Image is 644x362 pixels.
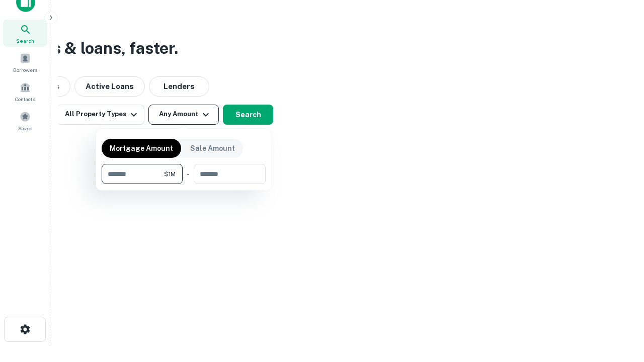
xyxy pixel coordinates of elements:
[594,249,644,298] iframe: Chat Widget
[164,169,176,178] span: $1M
[187,164,190,184] div: -
[110,143,173,154] p: Mortgage Amount
[190,143,235,154] p: Sale Amount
